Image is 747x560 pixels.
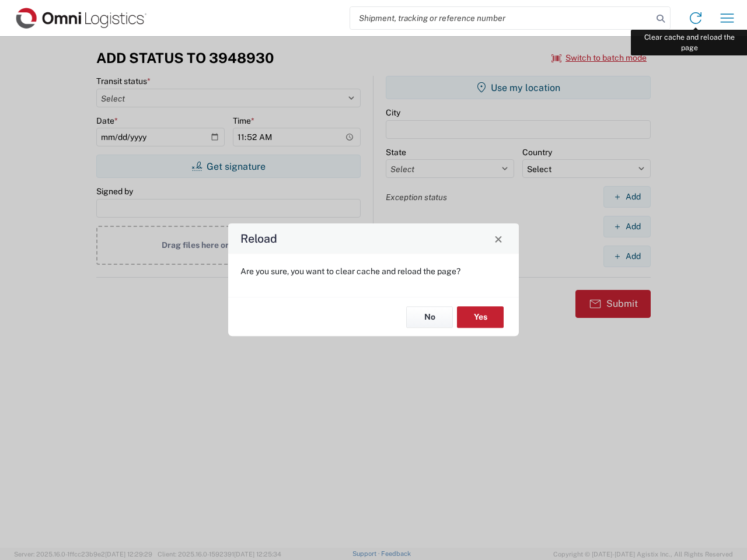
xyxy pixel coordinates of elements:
input: Shipment, tracking or reference number [350,7,652,29]
h4: Reload [240,230,277,247]
button: No [406,306,453,328]
p: Are you sure, you want to clear cache and reload the page? [240,266,507,276]
button: Close [490,230,507,247]
button: Yes [457,306,504,328]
